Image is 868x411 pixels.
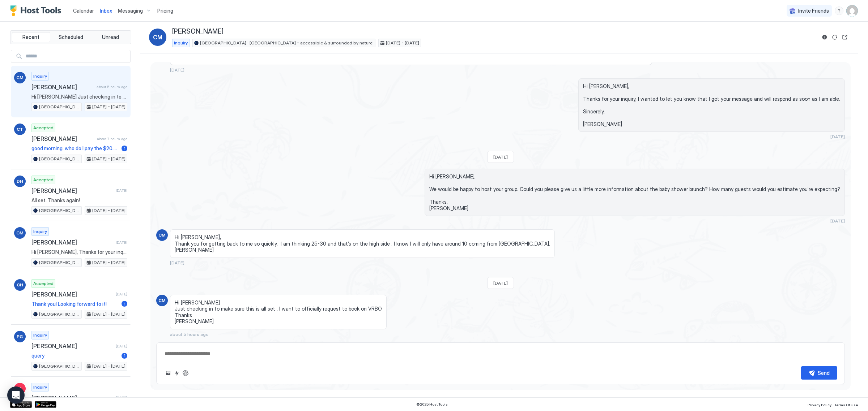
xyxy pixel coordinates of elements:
span: [PERSON_NAME] [31,342,113,350]
span: CT [17,126,23,133]
span: [DATE] - [DATE] [92,207,125,214]
span: Hi [PERSON_NAME] Just checking in to make sure this is all set , I want to officially request to ... [175,299,382,325]
div: Send [818,369,830,377]
span: CM [153,33,162,42]
span: about 5 hours ago [170,332,209,337]
span: Messaging [118,8,143,14]
span: [DATE] - [DATE] [92,259,125,266]
span: Inquiry [33,228,47,235]
span: [DATE] [493,280,508,286]
span: 1 [124,353,125,358]
span: CM [158,297,166,304]
span: [DATE] [170,67,184,73]
span: Hi [PERSON_NAME], Thanks for your inquiry, I wanted to let you know that I got your message and w... [583,83,840,127]
span: [DATE] [116,240,127,245]
button: Open reservation [841,33,849,42]
button: Recent [12,32,50,42]
span: [PERSON_NAME] [31,83,94,91]
span: © 2025 Host Tools [416,402,448,407]
span: Pricing [157,8,173,14]
span: [GEOGRAPHIC_DATA] · [GEOGRAPHIC_DATA] - accessible & surrounded by nature. [39,104,80,110]
span: [DATE] [830,134,845,139]
span: [PERSON_NAME] [31,239,113,246]
span: [GEOGRAPHIC_DATA] · [GEOGRAPHIC_DATA] - accessible & surrounded by nature. [39,207,80,214]
div: menu [835,7,843,15]
span: PG [17,333,23,340]
span: good morning. who do I pay the $20.00 for the BBQ? should I pay Ed directly? also, in the bear ba... [31,145,119,152]
span: Calendar [73,8,94,14]
span: [DATE] - [DATE] [386,40,419,46]
span: Accepted [33,280,54,287]
span: [DATE] - [DATE] [92,156,125,162]
button: Scheduled [52,32,90,42]
span: Inquiry [33,73,47,79]
span: about 5 hours ago [97,85,127,89]
span: [GEOGRAPHIC_DATA] · [GEOGRAPHIC_DATA] - accessible & surrounded by nature. [39,259,80,266]
span: Recent [22,34,39,40]
span: 1 [124,146,125,151]
span: [PERSON_NAME] [172,27,224,36]
span: [GEOGRAPHIC_DATA] · [GEOGRAPHIC_DATA] - accessible & surrounded by nature. [39,156,80,162]
span: [DATE] - [DATE] [92,104,125,110]
span: DH [17,178,23,185]
div: tab-group [10,30,131,44]
span: [DATE] [116,344,127,349]
a: Terms Of Use [834,401,858,408]
span: [PERSON_NAME] [31,187,113,194]
span: about 7 hours ago [97,137,127,141]
span: Inquiry [174,40,188,46]
span: [DATE] [170,260,184,265]
span: Invite Friends [798,8,829,14]
span: [DATE] [116,292,127,297]
span: 1 [124,301,125,307]
span: [PERSON_NAME] [31,394,113,402]
div: Open Intercom Messenger [7,386,25,404]
span: Terms Of Use [834,403,858,407]
span: Unread [102,34,119,40]
span: [PERSON_NAME] [31,291,113,298]
span: Inquiry [33,384,47,390]
button: Quick reply [173,369,181,377]
span: [PERSON_NAME] [31,135,94,142]
span: [DATE] - [DATE] [92,363,125,369]
span: Scheduled [59,34,83,40]
button: Upload image [164,369,173,377]
span: Inbox [100,8,112,14]
span: [DATE] [116,188,127,193]
input: Input Field [23,50,130,62]
span: Hi [PERSON_NAME], We would be happy to host your group. Could you please give us a little more in... [429,173,840,211]
span: G [18,385,22,392]
a: Inbox [100,7,112,14]
span: [DATE] [116,395,127,400]
a: Host Tools Logo [10,5,64,16]
span: Hi [PERSON_NAME], Thank you for getting back to me so quickly. I am thinking 25-30 and that’s on ... [175,234,550,253]
span: Accepted [33,125,54,131]
a: Google Play Store [35,401,56,408]
span: Accepted [33,177,54,183]
span: CH [17,282,23,288]
button: Sync reservation [830,33,839,42]
button: Send [801,366,837,380]
a: Calendar [73,7,94,14]
span: Privacy Policy [808,403,831,407]
span: query [31,352,119,359]
span: [GEOGRAPHIC_DATA] · [GEOGRAPHIC_DATA] - accessible & surrounded by nature. [39,311,80,317]
button: Unread [91,32,129,42]
button: ChatGPT Auto Reply [181,369,190,377]
span: All set. Thanks again! [31,197,127,204]
span: [GEOGRAPHIC_DATA] · [GEOGRAPHIC_DATA] - accessible & surrounded by nature. [200,40,374,46]
span: [DATE] [830,218,845,224]
span: [DATE] [493,154,508,160]
span: Hi [PERSON_NAME] Just checking in to make sure this is all set , I want to officially request to ... [31,94,127,100]
span: [GEOGRAPHIC_DATA] · [GEOGRAPHIC_DATA] - accessible & surrounded by nature. [39,363,80,369]
span: CM [16,230,24,236]
span: CM [158,232,166,238]
a: Privacy Policy [808,401,831,408]
span: Hi [PERSON_NAME], Thanks for your inquiry, I wanted to let you know that I got your message and w... [31,249,127,255]
a: App Store [10,401,32,408]
button: Reservation information [820,33,829,42]
span: [DATE] - [DATE] [92,311,125,317]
